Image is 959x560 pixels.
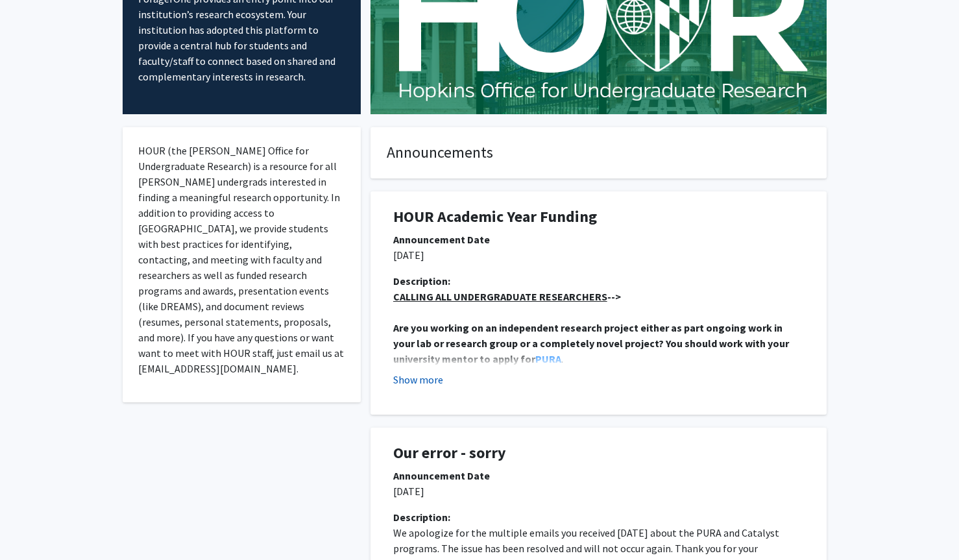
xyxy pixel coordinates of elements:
[535,352,561,365] a: PURA
[387,143,810,162] h4: Announcements
[393,290,607,303] u: CALLING ALL UNDERGRADUATE RESEARCHERS
[393,321,791,365] strong: Are you working on an independent research project either as part ongoing work in your lab or res...
[393,273,804,289] div: Description:
[393,509,804,525] div: Description:
[138,143,345,376] p: HOUR (the [PERSON_NAME] Office for Undergraduate Research) is a resource for all [PERSON_NAME] un...
[393,444,804,463] h1: Our error - sorry
[393,372,443,387] button: Show more
[393,208,804,226] h1: HOUR Academic Year Funding
[393,247,804,263] p: [DATE]
[393,483,804,499] p: [DATE]
[10,502,55,550] iframe: Chat
[393,320,804,367] p: .
[393,232,804,247] div: Announcement Date
[393,468,804,483] div: Announcement Date
[393,290,621,303] strong: -->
